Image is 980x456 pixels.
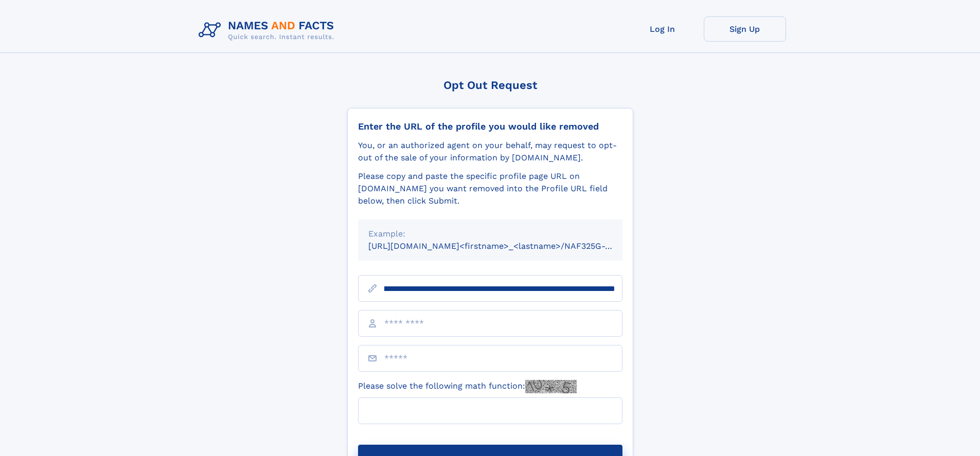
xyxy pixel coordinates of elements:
[368,228,612,240] div: Example:
[358,121,622,132] div: Enter the URL of the profile you would like removed
[194,16,343,44] img: Logo Names and Facts
[358,170,622,207] div: Please copy and paste the specific profile page URL on [DOMAIN_NAME] you want removed into the Pr...
[347,79,633,92] div: Opt Out Request
[358,380,577,393] label: Please solve the following math function:
[621,16,704,42] a: Log In
[368,241,642,251] small: [URL][DOMAIN_NAME]<firstname>_<lastname>/NAF325G-xxxxxxxx
[704,16,786,42] a: Sign Up
[358,139,622,164] div: You, or an authorized agent on your behalf, may request to opt-out of the sale of your informatio...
